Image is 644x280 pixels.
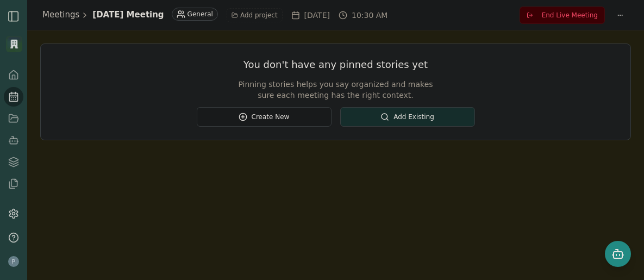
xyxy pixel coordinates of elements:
img: Organization logo [6,36,22,52]
button: Open chat [605,241,631,267]
span: Add project [240,11,278,20]
span: 10:30 AM [352,10,387,21]
div: General [172,8,218,21]
img: profile [8,256,19,267]
button: Help [4,228,23,247]
button: End Live Meeting [520,7,605,24]
button: Add project [227,8,283,22]
h1: [DATE] Meeting [92,9,164,21]
button: Add Existing [340,107,475,127]
a: Meetings [42,9,79,21]
span: [DATE] [304,10,330,21]
button: Open Sidebar [7,10,20,23]
p: Pinning stories helps you say organized and makes sure each meeting has the right context. [232,79,440,101]
img: sidebar [7,10,20,23]
span: End Live Meeting [542,11,598,20]
button: Create New [197,107,332,127]
h3: You don't have any pinned stories yet [232,57,440,72]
